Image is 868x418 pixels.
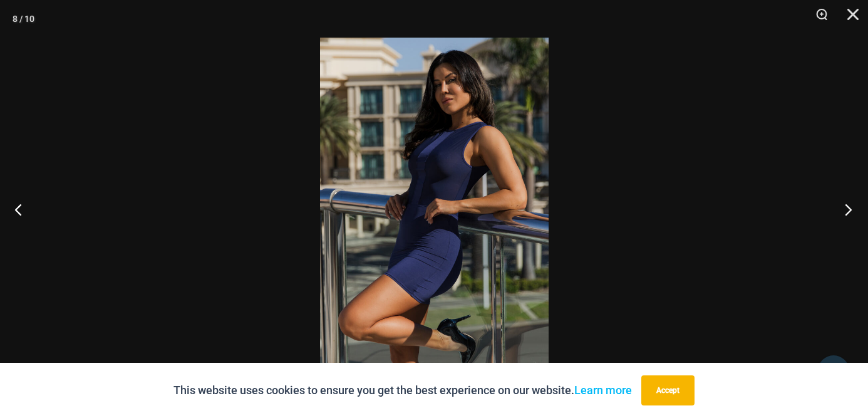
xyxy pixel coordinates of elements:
[641,375,695,405] button: Accept
[13,9,34,28] div: 8 / 10
[320,38,549,380] img: Desire Me Navy 5192 Dress 13
[821,178,868,241] button: Next
[173,381,632,400] p: This website uses cookies to ensure you get the best experience on our website.
[574,384,632,397] a: Learn more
